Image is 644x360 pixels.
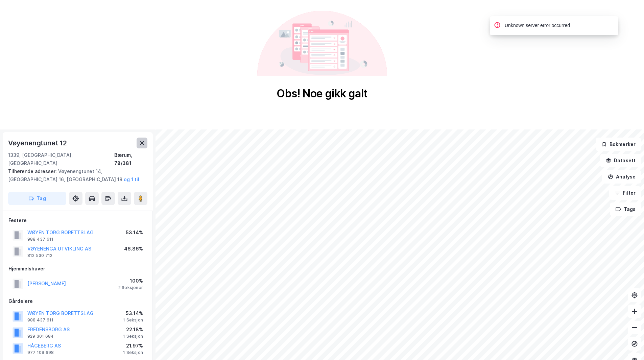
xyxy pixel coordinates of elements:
[123,309,143,317] div: 53.14%
[114,151,147,167] div: Bærum, 78/381
[610,202,641,216] button: Tags
[123,350,143,355] div: 1 Seksjon
[8,297,147,305] div: Gårdeiere
[118,277,143,285] div: 100%
[609,186,641,200] button: Filter
[602,170,641,184] button: Analyse
[596,138,641,151] button: Bokmerker
[118,285,143,290] div: 2 Seksjoner
[27,253,52,258] div: 812 530 712
[27,334,54,339] div: 929 301 684
[8,151,114,167] div: 1339, [GEOGRAPHIC_DATA], [GEOGRAPHIC_DATA]
[27,350,54,355] div: 977 109 698
[8,192,66,205] button: Tag
[277,87,367,100] div: Obs! Noe gikk galt
[123,342,143,350] div: 21.97%
[123,326,143,334] div: 22.18%
[8,216,147,224] div: Festere
[610,328,644,360] iframe: Chat Widget
[123,317,143,323] div: 1 Seksjon
[505,22,570,30] div: Unknown server error occurred
[126,229,143,237] div: 53.14%
[27,237,53,242] div: 988 437 611
[8,167,142,184] div: Vøyenengtunet 14, [GEOGRAPHIC_DATA] 16, [GEOGRAPHIC_DATA] 18
[8,265,147,273] div: Hjemmelshaver
[8,168,58,174] span: Tilhørende adresser:
[600,154,641,167] button: Datasett
[124,245,143,253] div: 46.86%
[123,334,143,339] div: 1 Seksjon
[27,317,53,323] div: 988 437 611
[8,138,68,148] div: Vøyenengtunet 12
